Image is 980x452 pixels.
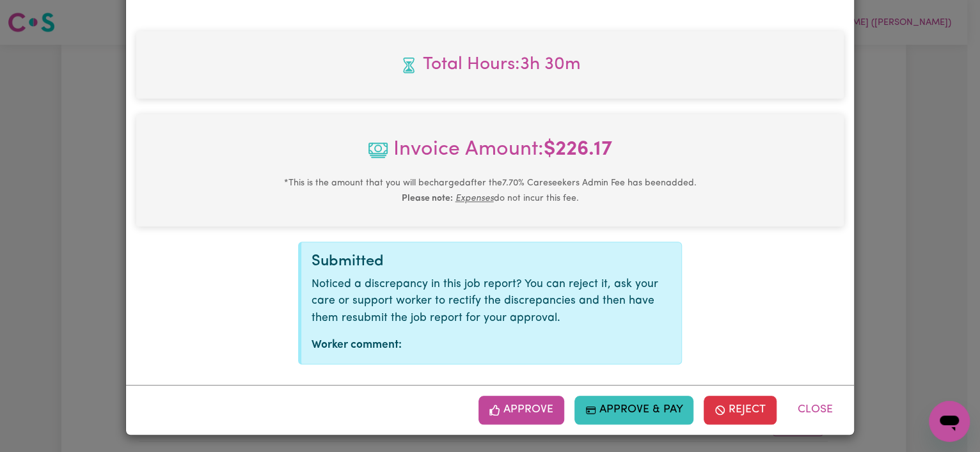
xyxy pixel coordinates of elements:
[312,339,402,350] strong: Worker comment:
[146,134,834,175] span: Invoice Amount:
[787,396,844,424] button: Close
[574,396,694,424] button: Approve & Pay
[312,254,384,269] span: Submitted
[402,194,453,203] b: Please note:
[146,51,834,78] span: Total hours worked: 3 hours 30 minutes
[312,276,671,327] p: Noticed a discrepancy in this job report? You can reject it, ask your care or support worker to r...
[544,139,612,160] b: $ 226.17
[455,194,494,203] u: Expenses
[478,396,564,424] button: Approve
[284,178,697,203] small: This is the amount that you will be charged after the 7.70 % Careseekers Admin Fee has been added...
[929,401,970,442] iframe: Button to launch messaging window
[704,396,777,424] button: Reject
